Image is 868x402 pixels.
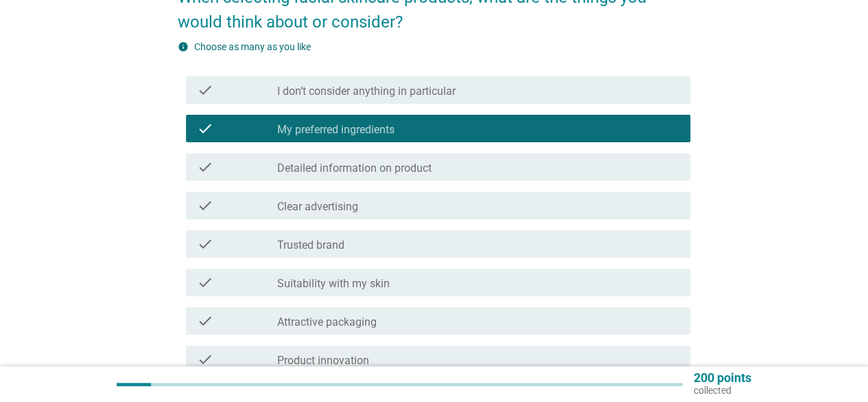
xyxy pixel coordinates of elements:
label: Attractive packaging [277,315,377,329]
label: Trusted brand [277,238,344,252]
label: Choose as many as you like [194,41,311,52]
i: check [197,313,213,329]
label: My preferred ingredients [277,123,395,137]
i: check [197,351,213,368]
i: check [197,120,213,137]
label: Suitability with my skin [277,277,390,291]
i: check [197,236,213,252]
i: check [197,159,213,175]
i: check [197,197,213,214]
label: Clear advertising [277,200,358,214]
i: info [178,41,189,52]
i: check [197,274,213,291]
p: 200 points [694,372,751,384]
label: Product innovation [277,354,369,368]
label: Detailed information on product [277,161,432,175]
p: collected [694,384,751,397]
i: check [197,82,213,98]
label: I don’t consider anything in particular [277,85,456,98]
